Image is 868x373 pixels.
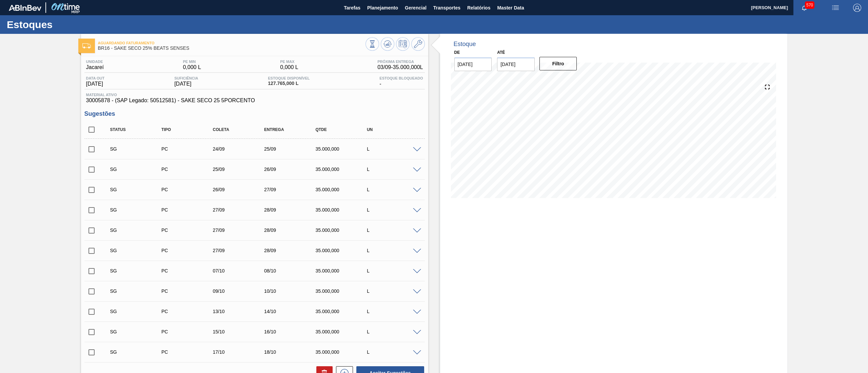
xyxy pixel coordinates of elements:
span: Próxima Entrega [377,60,423,64]
div: L [365,227,424,233]
button: Notificações [793,3,815,13]
span: Transportes [433,4,460,12]
button: Programar Estoque [396,37,410,51]
span: PE MAX [280,60,298,64]
span: 570 [805,1,814,9]
button: Atualizar Gráfico [381,37,394,51]
div: 26/09/2025 [262,167,321,172]
div: 14/10/2025 [262,309,321,314]
div: L [365,309,424,314]
span: Material ativo [86,93,423,97]
div: 35.000,000 [314,329,372,334]
span: Estoque Disponível [268,76,310,80]
div: Sugestão Criada [108,309,167,314]
input: dd/mm/yyyy [454,58,492,71]
span: 127.765,000 L [268,81,310,86]
span: PE MIN [183,60,201,64]
div: Pedido de Compra [160,288,218,294]
div: Pedido de Compra [160,187,218,192]
div: L [365,167,424,172]
img: userActions [831,4,840,12]
div: Sugestão Criada [108,167,167,172]
div: Pedido de Compra [160,146,218,152]
span: 0,000 L [280,64,298,70]
div: Pedido de Compra [160,329,218,334]
div: Pedido de Compra [160,349,218,355]
div: Sugestão Criada [108,268,167,273]
div: 13/10/2025 [211,309,270,314]
div: Sugestão Criada [108,146,167,152]
div: Sugestão Criada [108,207,167,213]
h3: Sugestões [84,110,425,117]
span: BR16 - SAKE SECO 25% BEATS SENSES [98,46,366,51]
div: 35.000,000 [314,309,372,314]
div: L [365,329,424,334]
span: Aguardando Faturamento [98,41,366,45]
div: Sugestão Criada [108,288,167,294]
div: 27/09/2025 [211,207,270,213]
div: 24/09/2025 [211,146,270,152]
div: 28/09/2025 [262,207,321,213]
span: Unidade [86,60,104,64]
div: 25/09/2025 [262,146,321,152]
div: Sugestão Criada [108,329,167,334]
img: TNhmsLtSVTkK8tSr43FrP2fwEKptu5GPRR3wAAAABJRU5ErkJggg== [9,5,41,11]
span: 30005878 - (SAP Legado: 50512581) - SAKE SECO 25 5PORCENTO [86,97,423,104]
span: [DATE] [86,81,105,87]
div: 35.000,000 [314,268,372,273]
label: De [454,50,460,55]
div: L [365,207,424,213]
div: Sugestão Criada [108,349,167,355]
button: Filtro [539,57,577,70]
div: L [365,268,424,273]
div: 18/10/2025 [262,349,321,355]
span: [DATE] [174,81,198,87]
div: Pedido de Compra [160,268,218,273]
div: Sugestão Criada [108,187,167,192]
div: 35.000,000 [314,349,372,355]
img: Logout [853,4,861,12]
div: 35.000,000 [314,167,372,172]
span: Suficiência [174,76,198,80]
div: Pedido de Compra [160,248,218,253]
div: 17/10/2025 [211,349,270,355]
div: L [365,248,424,253]
div: 15/10/2025 [211,329,270,334]
div: 09/10/2025 [211,288,270,294]
div: Sugestão Criada [108,248,167,253]
span: Tarefas [344,4,360,12]
div: 16/10/2025 [262,329,321,334]
div: Estoque [454,41,476,48]
div: 35.000,000 [314,187,372,192]
div: 08/10/2025 [262,268,321,273]
div: Pedido de Compra [160,309,218,314]
div: L [365,187,424,192]
span: 03/09 - 35.000,000 L [377,64,423,70]
div: Qtde [314,127,372,132]
div: Pedido de Compra [160,167,218,172]
div: 35.000,000 [314,227,372,233]
div: 07/10/2025 [211,268,270,273]
div: 26/09/2025 [211,187,270,192]
div: L [365,146,424,152]
span: Master Data [497,4,524,12]
div: Tipo [160,127,218,132]
div: Coleta [211,127,270,132]
h1: Estoques [7,21,127,28]
div: 35.000,000 [314,248,372,253]
span: 0,000 L [183,64,201,70]
div: L [365,349,424,355]
div: 27/09/2025 [211,248,270,253]
div: Pedido de Compra [160,207,218,213]
div: 28/09/2025 [262,248,321,253]
div: 27/09/2025 [211,227,270,233]
div: 25/09/2025 [211,167,270,172]
button: Ir ao Master Data / Geral [411,37,425,51]
img: Ícone [82,43,91,48]
button: Visão Geral dos Estoques [366,37,379,51]
span: Planejamento [367,4,398,12]
div: Sugestão Criada [108,227,167,233]
div: L [365,288,424,294]
div: 28/09/2025 [262,227,321,233]
div: Entrega [262,127,321,132]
